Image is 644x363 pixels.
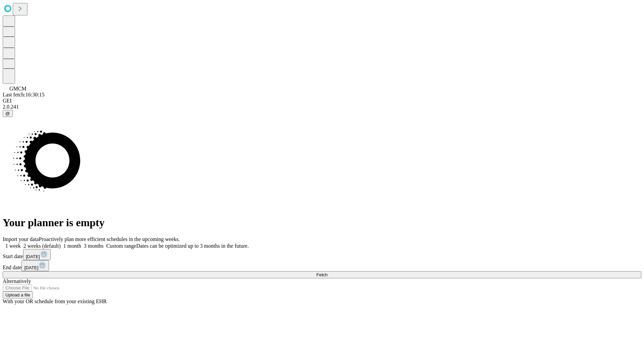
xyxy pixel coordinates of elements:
[106,243,136,249] span: Custom range
[24,265,38,270] span: [DATE]
[26,254,40,259] span: [DATE]
[316,272,327,277] span: Fetch
[3,260,641,271] div: End date
[3,249,641,260] div: Start date
[39,236,180,242] span: Proactively plan more efficient schedules in the upcoming weeks.
[3,216,641,229] h1: Your planner is empty
[84,243,104,249] span: 3 months
[3,278,31,284] span: Alternatively
[3,98,641,104] div: GEI
[5,111,10,116] span: @
[136,243,249,249] span: Dates can be optimized up to 3 months in the future.
[21,260,49,271] button: [DATE]
[5,243,21,249] span: 1 week
[3,291,33,298] button: Upload a file
[23,243,61,249] span: 2 weeks (default)
[3,271,641,278] button: Fetch
[23,249,51,260] button: [DATE]
[63,243,81,249] span: 1 month
[3,92,45,97] span: Last fetch: 16:30:15
[3,110,13,117] button: @
[3,298,107,304] span: With your OR schedule from your existing EHR
[3,104,641,110] div: 2.0.241
[3,236,39,242] span: Import your data
[9,86,26,91] span: GMCM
